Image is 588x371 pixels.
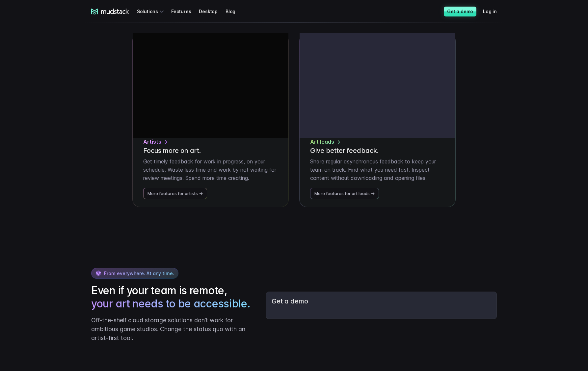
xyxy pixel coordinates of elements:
p: Share regular asynchronous feedback to keep your team on track. Find what you need fast. Inspect ... [310,157,445,182]
h3: Focus more on art. [143,147,278,155]
span: More features for art leads → [314,191,375,196]
a: Get a demo [444,7,476,16]
a: Blog [226,5,243,17]
h2: Even if your team is remote, [91,284,253,310]
a: More features for artists → [143,188,207,199]
div: Solutions [137,5,166,17]
span: More features for artists → [147,191,203,196]
p: Get timely feedback for work in progress, on your schedule. Waste less time and work by not waiti... [143,157,278,182]
h3: Give better feedback. [310,147,445,155]
a: Desktop [199,5,226,17]
span: your art needs to be accessible. [91,297,250,310]
a: mudstack logo [91,9,129,14]
p: Off-the-shelf cloud storage solutions don’t work for ambitious game studios. Change the status qu... [91,316,253,342]
span: Art leads → [310,138,340,146]
a: More features for art leads → [310,188,379,199]
h3: Get a demo [272,297,491,305]
span: From everywhere. At any time. [104,271,174,276]
a: Features [171,5,199,17]
a: Log in [483,5,505,17]
span: Artists → [143,138,168,146]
